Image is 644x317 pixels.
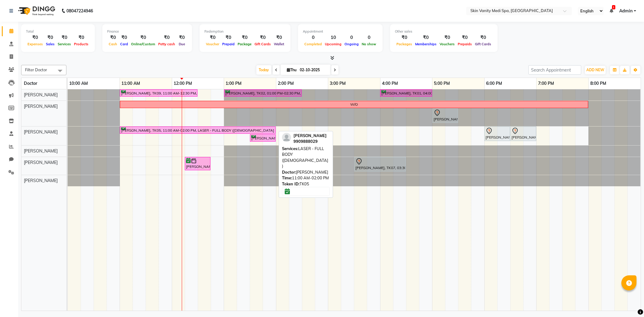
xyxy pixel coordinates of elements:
[355,158,405,171] div: [PERSON_NAME], TK07, 03:30 PM-04:30 PM, SKIN - DERMA PEN BASIC
[157,34,177,41] div: ₹0
[612,5,615,9] span: 1
[24,160,58,165] span: [PERSON_NAME]
[157,42,177,46] span: Petty cash
[350,102,358,107] div: W/O
[298,66,328,75] input: 2025-10-02
[456,42,473,46] span: Prepaids
[293,139,327,145] div: 9909888029
[619,8,633,14] span: Admin
[272,42,286,46] span: Wallet
[107,29,187,34] div: Finance
[177,42,187,46] span: Due
[293,133,327,138] span: [PERSON_NAME]
[119,34,130,41] div: ₹0
[204,34,221,41] div: ₹0
[282,146,298,151] span: Services:
[24,92,58,98] span: [PERSON_NAME]
[381,90,431,96] div: [PERSON_NAME], TK01, 04:00 PM-05:00 PM, SKIN - HYDRA SIGNATURE TREATMENT
[360,42,378,46] span: No show
[24,178,58,183] span: [PERSON_NAME]
[224,79,243,88] a: 1:00 PM
[119,42,130,46] span: Card
[225,90,301,96] div: [PERSON_NAME], TK02, 01:00 PM-02:30 PM, SKIN - HYDRA DELUXE TREATMENT
[130,34,157,41] div: ₹0
[586,68,604,72] span: ADD NEW
[323,42,343,46] span: Upcoming
[120,79,142,88] a: 11:00 AM
[282,146,328,169] span: LASER - FULL BODY ([DEMOGRAPHIC_DATA] )
[619,293,638,311] iframe: chat widget
[303,34,323,41] div: 0
[323,34,343,41] div: 10
[24,129,58,135] span: [PERSON_NAME]
[585,66,606,74] button: ADD NEW
[456,34,473,41] div: ₹0
[380,79,399,88] a: 4:00 PM
[282,170,296,175] span: Doctor:
[15,2,57,19] img: logo
[285,68,298,72] span: Thu
[343,34,360,41] div: 0
[44,34,56,41] div: ₹0
[473,34,493,41] div: ₹0
[221,34,236,41] div: ₹0
[177,34,187,41] div: ₹0
[303,29,378,34] div: Appointment
[395,42,414,46] span: Packages
[253,34,272,41] div: ₹0
[185,158,210,169] div: [PERSON_NAME], TK08, 12:15 PM-12:45 PM, SKIN - COSMELAN MASK WITH HOME PACK
[221,42,236,46] span: Prepaid
[473,42,493,46] span: Gift Cards
[24,81,37,86] span: Doctor
[395,34,414,41] div: ₹0
[24,104,58,109] span: [PERSON_NAME]
[528,65,581,75] input: Search Appointment
[395,29,493,34] div: Other sales
[282,133,291,142] img: profile
[485,127,509,140] div: [PERSON_NAME], TK06, 06:00 PM-06:30 PM, LASER - FULL BIKINI
[303,42,323,46] span: Completed
[328,79,347,88] a: 3:00 PM
[25,67,47,72] span: Filter Doctor
[107,34,119,41] div: ₹0
[24,148,58,154] span: [PERSON_NAME]
[432,79,451,88] a: 5:00 PM
[282,175,330,181] div: 11:00 AM-02:00 PM
[26,29,90,34] div: Total
[56,42,72,46] span: Services
[130,42,157,46] span: Online/Custom
[282,169,330,175] div: [PERSON_NAME]
[282,175,292,180] span: Time:
[44,42,56,46] span: Sales
[68,79,89,88] a: 10:00 AM
[276,79,295,88] a: 2:00 PM
[282,181,330,187] div: TK05
[511,127,536,140] div: [PERSON_NAME], TK06, 06:30 PM-07:00 PM, LASER - UNDER ARMS
[72,42,90,46] span: Products
[26,42,44,46] span: Expenses
[282,181,300,186] span: Token ID:
[610,8,613,14] a: 1
[256,65,271,75] span: Today
[120,127,275,133] div: [PERSON_NAME], TK05, 11:00 AM-02:00 PM, LASER - FULL BODY ([DEMOGRAPHIC_DATA] )
[272,34,286,41] div: ₹0
[589,79,608,88] a: 8:00 PM
[537,79,556,88] a: 7:00 PM
[204,42,221,46] span: Voucher
[107,42,119,46] span: Cash
[414,34,438,41] div: ₹0
[72,34,90,41] div: ₹0
[236,34,253,41] div: ₹0
[438,34,456,41] div: ₹0
[485,79,504,88] a: 6:00 PM
[253,42,272,46] span: Gift Cards
[120,90,197,96] div: [PERSON_NAME], TK09, 11:00 AM-12:30 PM, SKIN - HYDRA DELUXE TREATMENT
[343,42,360,46] span: Ongoing
[433,109,457,122] div: [PERSON_NAME], TK03, 05:00 PM-05:30 PM, LASER - UPPER LIPS
[438,42,456,46] span: Vouchers
[251,135,275,141] div: [PERSON_NAME], TK04, 01:30 PM-02:00 PM, LASER - FULL BIKINI
[172,79,194,88] a: 12:00 PM
[204,29,286,34] div: Redemption
[66,2,93,19] b: 08047224946
[236,42,253,46] span: Package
